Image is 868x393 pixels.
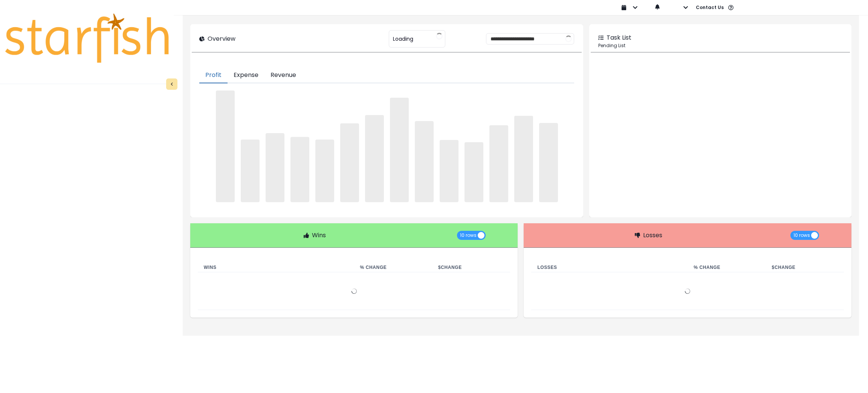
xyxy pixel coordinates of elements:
span: ‌ [440,140,458,202]
span: ‌ [465,142,483,202]
button: Revenue [264,68,302,83]
th: $ Change [766,263,844,272]
p: Overview [208,34,235,43]
span: 10 rows [460,231,477,240]
span: ‌ [390,98,409,203]
button: Expense [228,68,264,83]
th: Losses [531,263,688,272]
p: Losses [643,231,662,240]
span: ‌ [539,123,558,202]
th: % Change [688,263,766,272]
span: 10 rows [793,231,810,240]
span: ‌ [216,91,235,202]
span: Loading [393,31,413,47]
button: Profit [199,68,228,83]
p: Wins [312,231,326,240]
th: % Change [354,263,432,272]
p: Task List [607,33,631,42]
span: ‌ [315,140,334,203]
span: ‌ [266,133,284,202]
th: $ Change [432,263,510,272]
p: Pending List [598,42,842,49]
span: ‌ [340,123,359,203]
span: ‌ [514,116,533,202]
span: ‌ [241,140,260,202]
span: ‌ [489,125,508,202]
span: ‌ [415,121,434,202]
span: ‌ [290,137,309,202]
th: Wins [198,263,354,272]
span: ‌ [365,115,384,203]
